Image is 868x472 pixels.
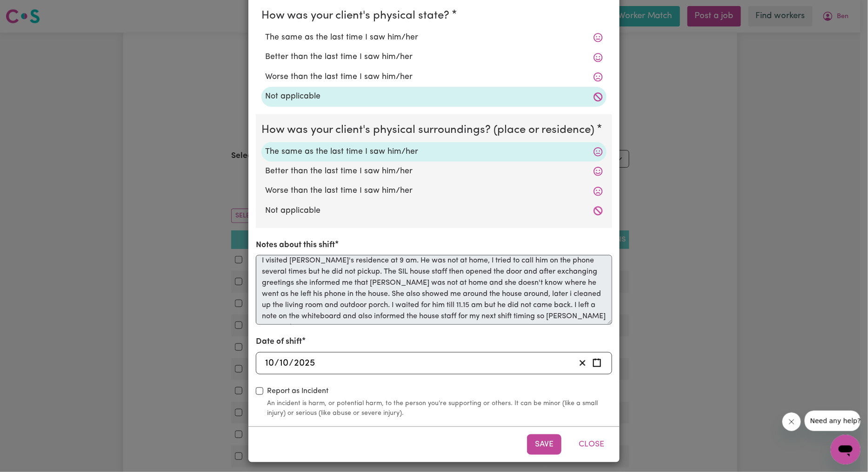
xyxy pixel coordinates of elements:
[590,356,604,370] button: Enter the date of shift
[527,434,561,455] button: Save
[294,356,315,370] input: ----
[265,32,603,44] label: The same as the last time I saw him/her
[265,205,603,217] label: Not applicable
[267,386,328,397] label: Report as Incident
[265,51,603,63] label: Better than the last time I saw him/her
[267,399,612,418] small: An incident is harm, or potential harm, to the person you're supporting or others. It can be mino...
[831,435,861,465] iframe: Button to launch messaging window
[256,255,612,325] textarea: I visited [PERSON_NAME]'s residence at 9 am. He was not at home, I tried to call him on the phone...
[782,413,801,431] iframe: Close message
[805,411,861,431] iframe: Message from company
[265,165,603,177] label: Better than the last time I saw him/her
[265,356,274,370] input: --
[256,239,335,251] label: Notes about this shift
[274,358,279,368] span: /
[289,358,294,368] span: /
[265,185,603,197] label: Worse than the last time I saw him/her
[261,7,453,24] legend: How was your client's physical state?
[575,356,590,370] button: Clear date of shift
[265,146,603,158] label: The same as the last time I saw him/her
[571,434,612,455] button: Close
[265,91,603,103] label: Not applicable
[261,122,598,138] legend: How was your client's physical surroundings? (place or residence)
[265,71,603,83] label: Worse than the last time I saw him/her
[256,336,302,348] label: Date of shift
[279,356,289,370] input: --
[6,7,56,14] span: Need any help?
